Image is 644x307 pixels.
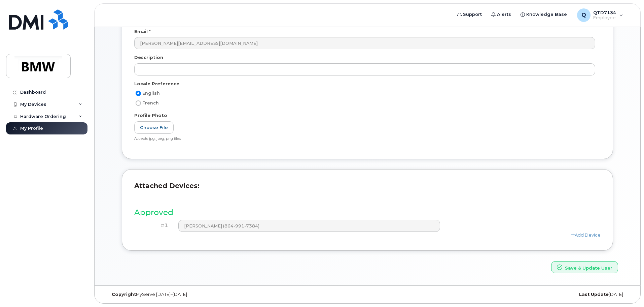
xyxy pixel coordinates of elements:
[134,28,151,35] label: Email *
[139,223,168,228] h4: #1
[136,91,141,96] input: English
[615,278,639,302] iframe: Messenger Launcher
[571,232,601,238] a: Add Device
[593,15,616,21] span: Employee
[454,292,628,297] div: [DATE]
[134,136,595,142] div: Accepts jpg, jpeg, png files
[134,121,174,134] label: Choose File
[463,11,482,18] span: Support
[526,11,567,18] span: Knowledge Base
[551,261,618,274] button: Save & Update User
[453,8,487,21] a: Support
[134,182,601,196] h3: Attached Devices:
[107,292,281,297] div: MyServe [DATE]–[DATE]
[516,8,572,21] a: Knowledge Base
[142,100,159,105] span: French
[134,81,179,87] label: Locale Preference
[497,11,511,18] span: Alerts
[134,208,601,217] h3: Approved
[134,112,167,119] label: Profile Photo
[593,10,616,15] span: QTD7134
[134,54,163,61] label: Description
[579,292,609,297] strong: Last Update
[142,91,160,96] span: English
[487,8,516,21] a: Alerts
[136,100,141,106] input: French
[572,8,628,22] div: QTD7134
[581,11,586,19] span: Q
[112,292,136,297] strong: Copyright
